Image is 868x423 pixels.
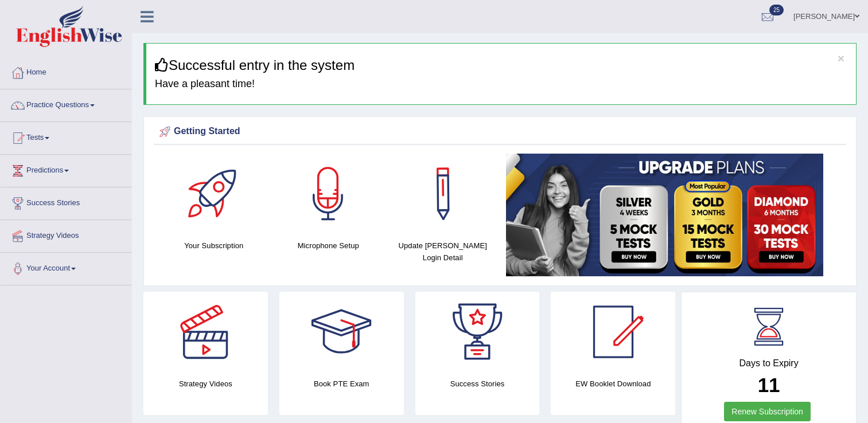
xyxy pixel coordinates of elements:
[1,187,131,216] a: Success Stories
[279,378,404,390] h4: Book PTE Exam
[415,378,540,390] h4: Success Stories
[155,58,847,73] h3: Successful entry in the system
[694,358,843,369] h4: Days to Expiry
[391,240,495,264] h4: Update [PERSON_NAME] Login Detail
[143,378,268,390] h4: Strategy Videos
[769,5,784,15] span: 25
[1,122,131,151] a: Tests
[1,253,131,281] a: Your Account
[506,154,823,276] img: small5.jpg
[1,89,131,118] a: Practice Questions
[1,57,131,85] a: Home
[1,155,131,183] a: Predictions
[551,378,675,390] h4: EW Booklet Download
[157,123,843,140] div: Getting Started
[1,220,131,249] a: Strategy Videos
[724,402,811,421] a: Renew Subscription
[162,240,266,252] h4: Your Subscription
[155,79,847,90] h4: Have a pleasant time!
[277,240,380,252] h4: Microphone Setup
[838,52,844,64] button: ×
[758,374,780,396] b: 11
